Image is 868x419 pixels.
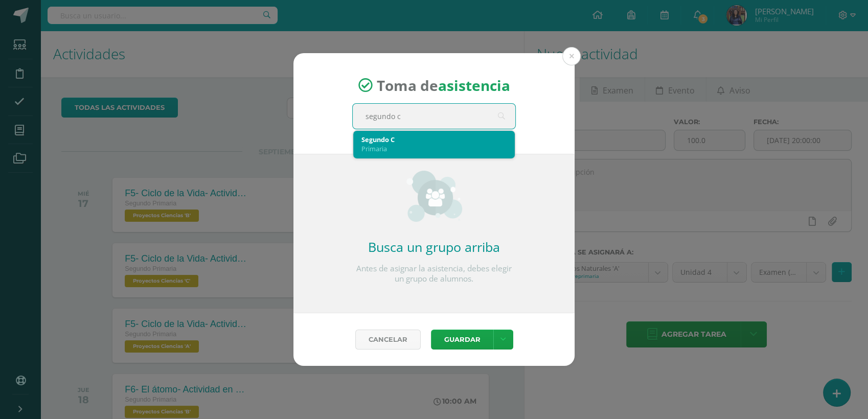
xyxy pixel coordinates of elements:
[361,144,507,153] div: Primaria
[431,330,493,350] button: Guardar
[352,238,516,255] h2: Busca un grupo arriba
[355,330,421,350] a: Cancelar
[406,171,462,222] img: groups_small.png
[361,135,507,144] div: Segundo C
[352,264,516,284] p: Antes de asignar la asistencia, debes elegir un grupo de alumnos.
[353,104,515,129] input: Busca un grado o sección aquí...
[438,76,510,95] strong: asistencia
[562,47,581,65] button: Close (Esc)
[377,76,510,95] span: Toma de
